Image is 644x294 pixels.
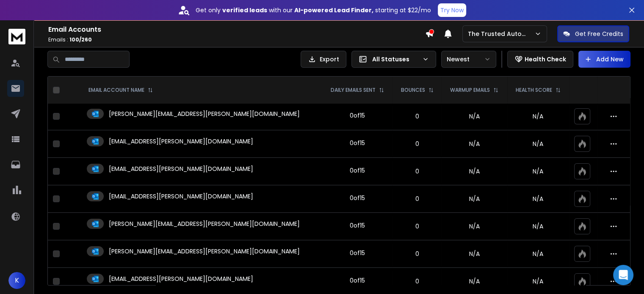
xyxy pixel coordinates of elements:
p: The Trusted Automation [468,30,534,38]
p: [EMAIL_ADDRESS][PERSON_NAME][DOMAIN_NAME] [109,137,253,146]
button: Add New [578,51,630,68]
p: N/A [512,195,564,203]
p: 0 [398,167,437,176]
h1: Email Accounts [48,25,425,35]
button: Newest [441,51,496,68]
span: 100 / 260 [69,36,92,43]
button: Export [301,51,346,68]
p: N/A [512,250,564,258]
p: N/A [512,277,564,286]
strong: verified leads [222,6,267,14]
p: [EMAIL_ADDRESS][PERSON_NAME][DOMAIN_NAME] [109,275,253,283]
p: N/A [512,112,564,121]
div: 0 of 15 [350,276,365,285]
p: 0 [398,277,437,286]
button: Try Now [438,3,466,17]
p: 0 [398,195,437,203]
td: N/A [442,185,507,213]
td: N/A [442,240,507,268]
td: N/A [442,213,507,240]
p: WARMUP EMAILS [450,87,490,93]
div: 0 of 15 [350,194,365,202]
p: Get only with our starting at $22/mo [196,6,431,14]
p: HEALTH SCORE [516,87,552,93]
p: 0 [398,250,437,258]
p: [EMAIL_ADDRESS][PERSON_NAME][DOMAIN_NAME] [109,192,253,201]
p: 0 [398,140,437,148]
p: [PERSON_NAME][EMAIL_ADDRESS][PERSON_NAME][DOMAIN_NAME] [109,110,300,118]
p: N/A [512,222,564,231]
div: 0 of 15 [350,249,365,257]
p: N/A [512,167,564,176]
p: All Statuses [372,55,419,63]
div: EMAIL ACCOUNT NAME [88,87,153,93]
p: Get Free Credits [575,30,623,38]
p: 0 [398,222,437,231]
div: 0 of 15 [350,166,365,175]
button: Get Free Credits [557,25,629,42]
p: [PERSON_NAME][EMAIL_ADDRESS][PERSON_NAME][DOMAIN_NAME] [109,220,300,228]
div: Open Intercom Messenger [613,265,633,285]
td: N/A [442,158,507,185]
p: Emails : [48,36,425,43]
button: K [8,272,25,289]
img: logo [8,29,25,44]
p: DAILY EMAILS SENT [331,87,376,93]
div: 0 of 15 [350,139,365,147]
p: BOUNCES [401,87,425,93]
p: Try Now [440,6,464,14]
button: Health Check [507,51,573,68]
p: 0 [398,112,437,121]
div: 0 of 15 [350,111,365,120]
p: Health Check [525,55,566,63]
div: 0 of 15 [350,221,365,230]
td: N/A [442,103,507,130]
td: N/A [442,130,507,158]
p: [EMAIL_ADDRESS][PERSON_NAME][DOMAIN_NAME] [109,165,253,173]
strong: AI-powered Lead Finder, [294,6,373,14]
p: N/A [512,140,564,148]
p: [PERSON_NAME][EMAIL_ADDRESS][PERSON_NAME][DOMAIN_NAME] [109,247,300,256]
